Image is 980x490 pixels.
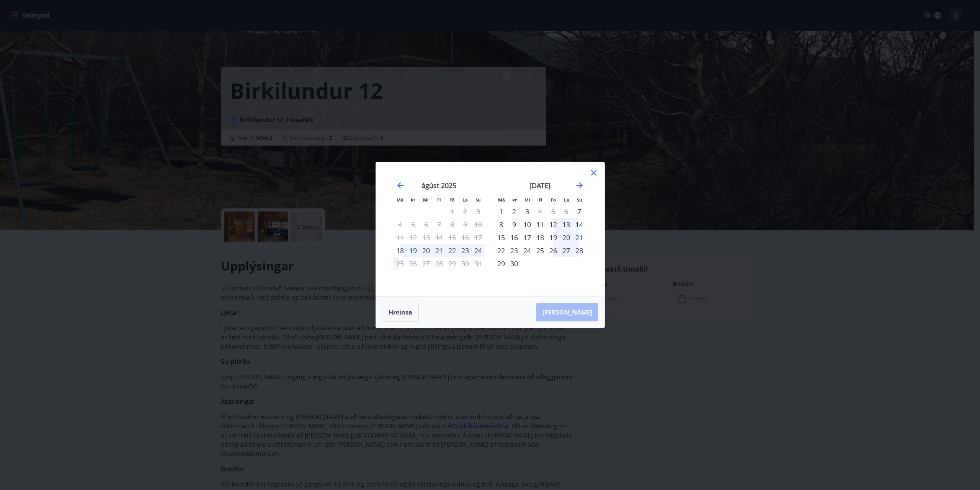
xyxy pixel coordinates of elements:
[560,231,573,244] div: 20
[508,244,521,257] div: 23
[498,197,505,203] small: Má
[433,257,446,270] td: Not available. fimmtudagur, 28. ágúst 2025
[534,244,547,257] td: Choose fimmtudagur, 25. september 2025 as your check-in date. It’s available.
[564,197,569,203] small: La
[411,197,415,203] small: Þr
[446,218,459,231] td: Not available. föstudagur, 8. ágúst 2025
[529,181,550,190] strong: [DATE]
[573,244,586,257] div: 28
[433,218,446,231] td: Not available. fimmtudagur, 7. ágúst 2025
[521,218,534,231] div: 10
[547,218,560,231] td: Choose föstudagur, 12. september 2025 as your check-in date. It’s available.
[495,231,508,244] td: Choose mánudagur, 15. september 2025 as your check-in date. It’s available.
[459,257,472,270] td: Not available. laugardagur, 30. ágúst 2025
[560,218,573,231] td: Choose laugardagur, 13. september 2025 as your check-in date. It’s available.
[446,257,459,270] td: Not available. föstudagur, 29. ágúst 2025
[394,218,407,231] td: Not available. mánudagur, 4. ágúst 2025
[573,244,586,257] td: Choose sunnudagur, 28. september 2025 as your check-in date. It’s available.
[446,205,459,218] td: Not available. föstudagur, 1. ágúst 2025
[459,231,472,244] td: Not available. laugardagur, 16. ágúst 2025
[573,231,586,244] td: Choose sunnudagur, 21. september 2025 as your check-in date. It’s available.
[495,205,508,218] td: Choose mánudagur, 1. september 2025 as your check-in date. It’s available.
[420,244,433,257] div: 20
[560,244,573,257] div: 27
[560,205,573,218] td: Not available. laugardagur, 6. september 2025
[394,244,407,257] td: Choose mánudagur, 18. ágúst 2025 as your check-in date. It’s available.
[495,257,508,270] td: Choose mánudagur, 29. september 2025 as your check-in date. It’s available.
[472,244,485,257] td: Choose sunnudagur, 24. ágúst 2025 as your check-in date. It’s available.
[534,205,547,218] td: Not available. fimmtudagur, 4. september 2025
[573,231,586,244] div: 21
[577,197,582,203] small: Su
[508,257,521,270] div: 30
[495,218,508,231] div: 8
[508,244,521,257] td: Choose þriðjudagur, 23. september 2025 as your check-in date. It’s available.
[560,218,573,231] div: 13
[573,205,586,218] td: Choose sunnudagur, 7. september 2025 as your check-in date. It’s available.
[407,257,420,270] td: Not available. þriðjudagur, 26. ágúst 2025
[433,244,446,257] td: Choose fimmtudagur, 21. ágúst 2025 as your check-in date. It’s available.
[508,205,521,218] div: 2
[495,205,508,218] div: Aðeins innritun í boði
[446,244,459,257] div: 22
[495,244,508,257] div: 22
[420,218,433,231] td: Not available. miðvikudagur, 6. ágúst 2025
[508,231,521,244] td: Choose þriðjudagur, 16. september 2025 as your check-in date. It’s available.
[547,231,560,244] td: Choose föstudagur, 19. september 2025 as your check-in date. It’s available.
[534,231,547,244] div: 18
[421,181,456,190] strong: ágúst 2025
[433,231,446,244] td: Not available. fimmtudagur, 14. ágúst 2025
[459,244,472,257] td: Choose laugardagur, 23. ágúst 2025 as your check-in date. It’s available.
[495,244,508,257] td: Choose mánudagur, 22. september 2025 as your check-in date. It’s available.
[521,218,534,231] td: Choose miðvikudagur, 10. september 2025 as your check-in date. It’s available.
[547,218,560,231] div: 12
[472,231,485,244] td: Not available. sunnudagur, 17. ágúst 2025
[534,231,547,244] td: Choose fimmtudagur, 18. september 2025 as your check-in date. It’s available.
[462,197,468,203] small: La
[508,231,521,244] div: 16
[521,244,534,257] div: 24
[394,257,407,270] div: Aðeins útritun í boði
[508,257,521,270] td: Choose þriðjudagur, 30. september 2025 as your check-in date. It’s available.
[521,205,534,218] td: Choose miðvikudagur, 3. september 2025 as your check-in date. It’s available.
[382,303,419,322] button: Hreinsa
[560,244,573,257] td: Choose laugardagur, 27. september 2025 as your check-in date. It’s available.
[547,244,560,257] div: 26
[534,205,547,218] div: Aðeins útritun í boði
[534,218,547,231] div: 11
[539,197,542,203] small: Fi
[394,231,407,244] td: Not available. mánudagur, 11. ágúst 2025
[575,181,584,190] div: Move forward to switch to the next month.
[385,171,595,287] div: Calendar
[446,244,459,257] td: Choose föstudagur, 22. ágúst 2025 as your check-in date. It’s available.
[512,197,517,203] small: Þr
[446,231,459,244] td: Not available. föstudagur, 15. ágúst 2025
[495,257,508,270] div: 29
[475,197,481,203] small: Su
[423,197,429,203] small: Mi
[573,218,586,231] div: 14
[397,197,403,203] small: Má
[495,218,508,231] td: Choose mánudagur, 8. september 2025 as your check-in date. It’s available.
[521,231,534,244] td: Choose miðvikudagur, 17. september 2025 as your check-in date. It’s available.
[534,218,547,231] td: Choose fimmtudagur, 11. september 2025 as your check-in date. It’s available.
[508,205,521,218] td: Choose þriðjudagur, 2. september 2025 as your check-in date. It’s available.
[394,244,407,257] div: Aðeins innritun í boði
[394,257,407,270] td: Not available. mánudagur, 25. ágúst 2025
[495,231,508,244] div: 15
[551,197,556,203] small: Fö
[407,244,420,257] td: Choose þriðjudagur, 19. ágúst 2025 as your check-in date. It’s available.
[547,231,560,244] div: 19
[508,218,521,231] td: Choose þriðjudagur, 9. september 2025 as your check-in date. It’s available.
[407,244,420,257] div: 19
[459,218,472,231] td: Not available. laugardagur, 9. ágúst 2025
[573,205,586,218] div: Aðeins innritun í boði
[420,244,433,257] td: Choose miðvikudagur, 20. ágúst 2025 as your check-in date. It’s available.
[547,244,560,257] td: Choose föstudagur, 26. september 2025 as your check-in date. It’s available.
[534,244,547,257] div: 25
[396,181,405,190] div: Move backward to switch to the previous month.
[472,205,485,218] td: Not available. sunnudagur, 3. ágúst 2025
[547,205,560,218] td: Not available. föstudagur, 5. september 2025
[472,218,485,231] td: Not available. sunnudagur, 10. ágúst 2025
[420,257,433,270] td: Not available. miðvikudagur, 27. ágúst 2025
